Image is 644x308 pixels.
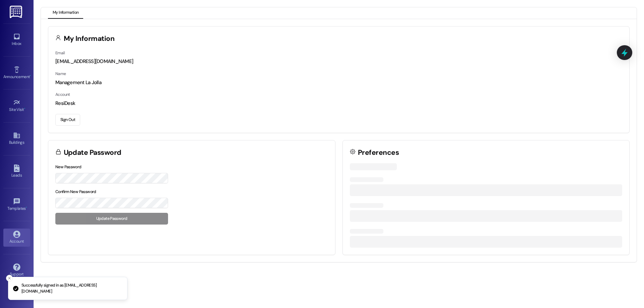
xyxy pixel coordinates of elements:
label: Confirm New Password [55,189,96,194]
button: Sign Out [55,114,80,126]
a: Account [3,229,30,247]
a: Site Visit • [3,97,30,115]
a: Templates • [3,196,30,214]
div: ResiDesk [55,100,622,107]
span: • [30,73,31,78]
div: Management La Jolla [55,79,622,86]
a: Support [3,261,30,280]
label: Account [55,92,70,97]
label: New Password [55,164,82,170]
p: Successfully signed in as [EMAIL_ADDRESS][DOMAIN_NAME] [21,283,122,294]
img: ResiDesk Logo [10,6,23,18]
h3: Preferences [358,149,399,156]
label: Name [55,71,66,76]
a: Leads [3,163,30,181]
label: Email [55,50,65,56]
div: [EMAIL_ADDRESS][DOMAIN_NAME] [55,58,622,65]
a: Inbox [3,31,30,49]
h3: My Information [64,35,115,42]
a: Buildings [3,130,30,148]
span: • [24,106,25,111]
button: Close toast [6,275,13,282]
span: • [26,205,27,210]
h3: Update Password [64,149,121,156]
button: My Information [48,7,83,19]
